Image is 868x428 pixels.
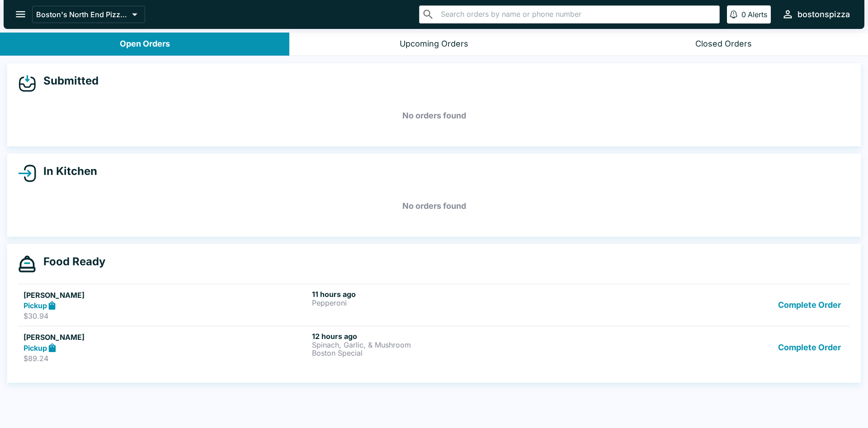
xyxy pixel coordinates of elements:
[24,354,308,363] p: $89.24
[438,8,716,21] input: Search orders by name or phone number
[797,9,850,20] div: bostonspizza
[24,290,308,301] h5: [PERSON_NAME]
[695,39,752,49] div: Closed Orders
[120,39,170,49] div: Open Orders
[778,5,854,24] button: bostonspizza
[18,284,850,326] a: [PERSON_NAME]Pickup$30.9411 hours agoPepperoniComplete Order
[24,343,47,353] strong: Pickup
[774,332,844,363] button: Complete Order
[18,99,850,132] h5: No orders found
[24,311,308,320] p: $30.94
[24,332,308,343] h5: [PERSON_NAME]
[312,299,597,307] p: Pepperoni
[774,290,844,321] button: Complete Order
[36,10,128,19] p: Boston's North End Pizza Bakery
[748,10,767,19] p: Alerts
[312,290,597,299] h6: 11 hours ago
[741,10,746,19] p: 0
[312,332,597,341] h6: 12 hours ago
[32,6,145,23] button: Boston's North End Pizza Bakery
[36,255,105,268] h4: Food Ready
[9,3,32,26] button: open drawer
[18,326,850,368] a: [PERSON_NAME]Pickup$89.2412 hours agoSpinach, Garlic, & MushroomBoston SpecialComplete Order
[36,165,97,178] h4: In Kitchen
[312,349,597,357] p: Boston Special
[312,341,597,349] p: Spinach, Garlic, & Mushroom
[18,190,850,222] h5: No orders found
[400,39,468,49] div: Upcoming Orders
[24,301,47,310] strong: Pickup
[36,74,99,88] h4: Submitted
